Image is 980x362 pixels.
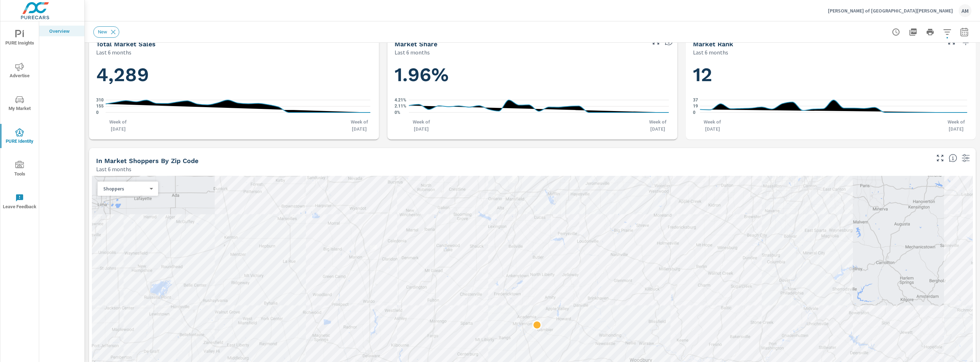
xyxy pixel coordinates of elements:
[2,30,37,47] span: PURE Insights
[106,118,131,132] p: Week of [DATE]
[940,25,954,39] button: Apply Filters
[2,63,37,80] span: Advertise
[693,63,969,87] h1: 12
[2,161,37,178] span: Tools
[700,118,725,132] p: Week of [DATE]
[94,29,111,35] span: New
[395,110,400,115] text: 0%
[2,194,37,211] span: Leave Feedback
[949,154,957,162] span: Find the biggest opportunities in your market for your inventory. Understand by postal code where...
[906,25,920,39] button: "Export Report to PDF"
[959,4,971,17] div: AM
[103,185,147,192] p: Shoppers
[96,63,372,87] h1: 4,289
[96,40,156,48] h5: Total Market Sales
[409,118,434,132] p: Week of [DATE]
[923,25,937,39] button: Print Report
[934,152,946,164] button: Make Fullscreen
[957,25,971,39] button: Select Date Range
[693,48,728,57] p: Last 6 months
[0,21,39,218] div: nav menu
[693,104,698,109] text: 19
[395,48,430,57] p: Last 6 months
[944,118,969,132] p: Week of [DATE]
[645,118,670,132] p: Week of [DATE]
[96,110,99,115] text: 0
[395,63,670,87] h1: 1.96%
[693,98,698,103] text: 37
[98,185,152,192] div: Shoppers
[96,165,131,173] p: Last 6 months
[39,26,84,36] div: Overview
[395,104,406,109] text: 2.11%
[2,128,37,146] span: PURE Identity
[2,95,37,113] span: My Market
[347,118,372,132] p: Week of [DATE]
[395,40,437,48] h5: Market Share
[96,157,198,164] h5: In Market Shoppers by Zip Code
[96,104,104,109] text: 155
[49,27,79,35] p: Overview
[693,110,695,115] text: 0
[93,26,119,38] div: New
[395,98,406,103] text: 4.21%
[693,40,733,48] h5: Market Rank
[96,98,104,103] text: 310
[828,7,953,14] p: [PERSON_NAME] of [GEOGRAPHIC_DATA][PERSON_NAME]
[96,48,131,57] p: Last 6 months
